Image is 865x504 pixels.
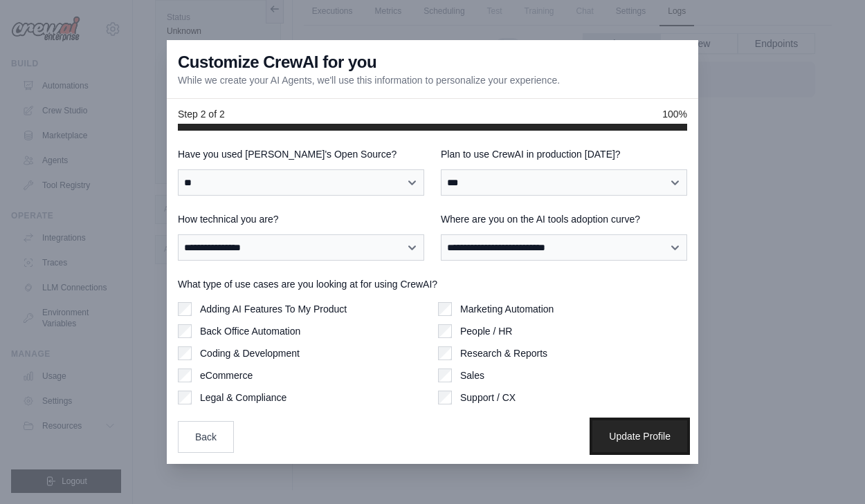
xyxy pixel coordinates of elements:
label: Coding & Development [200,346,300,360]
label: Have you used [PERSON_NAME]'s Open Source? [178,147,424,161]
span: Step 2 of 2 [178,107,225,121]
label: eCommerce [200,368,253,382]
iframe: Chat Widget [796,438,865,504]
p: While we create your AI Agents, we'll use this information to personalize your experience. [178,73,560,87]
span: 100% [662,107,687,121]
label: Where are you on the AI tools adoption curve? [441,212,687,226]
label: Marketing Automation [460,302,554,316]
button: Update Profile [592,420,687,452]
label: How technical you are? [178,212,424,226]
h3: Customize CrewAI for you [178,51,376,73]
label: Legal & Compliance [200,391,286,404]
label: What type of use cases are you looking at for using CrewAI? [178,277,687,291]
button: Back [178,421,234,453]
label: People / HR [460,324,512,338]
label: Sales [460,368,484,382]
label: Support / CX [460,391,516,404]
label: Plan to use CrewAI in production [DATE]? [441,147,687,161]
label: Back Office Automation [200,324,300,338]
label: Adding AI Features To My Product [200,302,347,316]
label: Research & Reports [460,346,547,360]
